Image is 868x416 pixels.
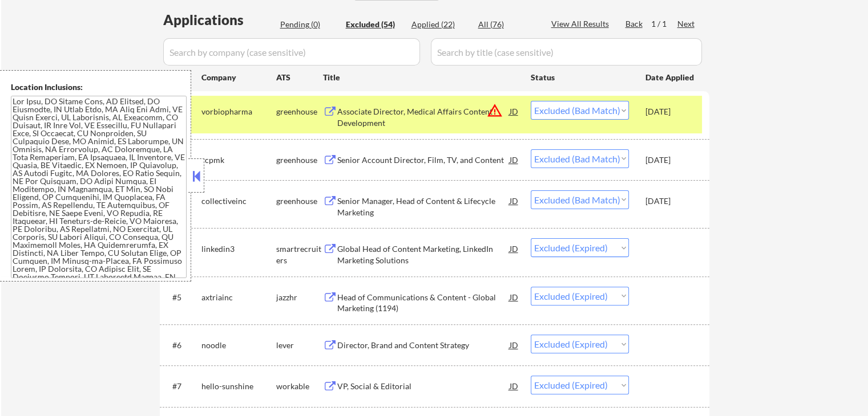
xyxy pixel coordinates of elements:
div: Applications [163,13,276,27]
div: Excluded (54) [346,19,403,30]
div: #5 [172,292,192,303]
div: greenhouse [276,106,323,117]
div: Back [625,18,644,30]
div: vorbiopharma [201,106,276,117]
div: Senior Manager, Head of Content & Lifecycle Marketing [337,195,510,218]
div: [DATE] [645,154,696,166]
div: [DATE] [645,195,696,207]
div: workable [276,381,323,392]
div: JD [508,238,520,259]
div: ATS [276,72,323,83]
div: JD [508,101,520,121]
div: rcpmk [201,154,276,166]
div: Associate Director, Medical Affairs Content Development [337,106,510,128]
div: greenhouse [276,195,323,207]
div: Global Head of Content Marketing, LinkedIn Marketing Solutions [337,243,510,266]
div: Applied (22) [411,19,469,30]
div: View All Results [551,18,612,30]
div: [DATE] [645,106,696,117]
div: jazzhr [276,292,323,303]
div: Location Inclusions: [11,81,187,93]
div: JD [508,335,520,355]
div: Status [531,67,629,87]
div: greenhouse [276,154,323,166]
div: hello-sunshine [201,381,276,392]
div: #6 [172,340,192,351]
div: smartrecruiters [276,243,323,266]
div: Title [323,72,520,83]
div: noodle [201,340,276,351]
div: Date Applied [645,72,696,83]
div: Next [677,18,696,30]
div: JD [508,190,520,211]
div: JD [508,149,520,170]
div: VP, Social & Editorial [337,381,510,392]
div: JD [508,376,520,396]
div: lever [276,340,323,351]
button: warning_amber [487,103,503,119]
div: 1 / 1 [651,18,677,30]
div: Pending (0) [280,19,337,30]
div: Senior Account Director, Film, TV, and Content [337,154,510,166]
div: Company [201,72,276,83]
input: Search by title (case sensitive) [431,38,702,66]
input: Search by company (case sensitive) [163,38,420,66]
div: linkedin3 [201,243,276,255]
div: #7 [172,381,192,392]
div: axtriainc [201,292,276,303]
div: Director, Brand and Content Strategy [337,340,510,351]
div: Head of Communications & Content - Global Marketing (1194) [337,292,510,314]
div: All (76) [478,19,535,30]
div: JD [508,287,520,307]
div: collectiveinc [201,195,276,207]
